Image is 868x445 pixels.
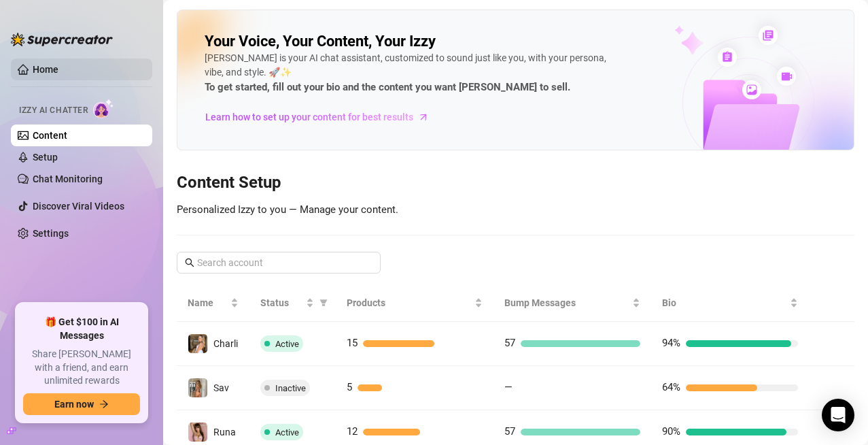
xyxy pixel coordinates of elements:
[7,426,16,435] span: build
[662,381,680,393] span: 64%
[93,99,114,118] img: AI Chatter
[822,399,854,431] div: Open Intercom Messenger
[33,152,58,163] a: Setup
[33,64,58,75] a: Home
[347,295,472,310] span: Products
[493,284,651,322] th: Bump Messages
[19,104,88,117] span: Izzy AI Chatter
[33,130,67,141] a: Content
[213,427,236,438] span: Runa
[260,295,302,310] span: Status
[319,299,328,307] span: filter
[249,284,335,322] th: Status
[275,427,299,438] span: Active
[662,295,787,310] span: Bio
[662,337,680,349] span: 94%
[213,338,238,349] span: Charli
[33,201,124,212] a: Discover Viral Videos
[662,425,680,438] span: 90%
[205,81,570,93] strong: To get started, fill out your bio and the content you want [PERSON_NAME] to sell.
[23,393,140,415] button: Earn nowarrow-right
[205,110,413,125] span: Learn how to set up your content for best results
[504,425,515,438] span: 57
[11,33,113,46] img: logo-BBDzfeDw.svg
[347,337,358,349] span: 15
[99,399,109,409] span: arrow-right
[651,284,809,322] th: Bio
[504,337,515,349] span: 57
[188,334,207,353] img: Charli
[23,348,140,388] span: Share [PERSON_NAME] with a friend, and earn unlimited rewards
[417,110,430,124] span: arrow-right
[188,295,228,310] span: Name
[177,203,398,216] span: Personalized Izzy to you — Manage your content.
[643,11,854,150] img: ai-chatter-content-library-cLFOSyPT.png
[213,382,229,393] span: Sav
[197,255,362,270] input: Search account
[205,32,436,51] h2: Your Voice, Your Content, Your Izzy
[275,383,306,393] span: Inactive
[205,51,612,96] div: [PERSON_NAME] is your AI chat assistant, customized to sound just like you, with your persona, vi...
[185,258,194,267] span: search
[504,381,513,393] span: —
[188,423,207,442] img: Runa
[347,381,352,393] span: 5
[33,228,69,239] a: Settings
[205,106,439,128] a: Learn how to set up your content for best results
[504,295,629,310] span: Bump Messages
[188,378,207,397] img: Sav
[275,339,299,349] span: Active
[347,425,358,438] span: 12
[23,316,140,342] span: 🎁 Get $100 in AI Messages
[317,293,330,313] span: filter
[33,174,103,184] a: Chat Monitoring
[54,399,94,410] span: Earn now
[336,284,493,322] th: Products
[177,284,249,322] th: Name
[177,172,854,194] h3: Content Setup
